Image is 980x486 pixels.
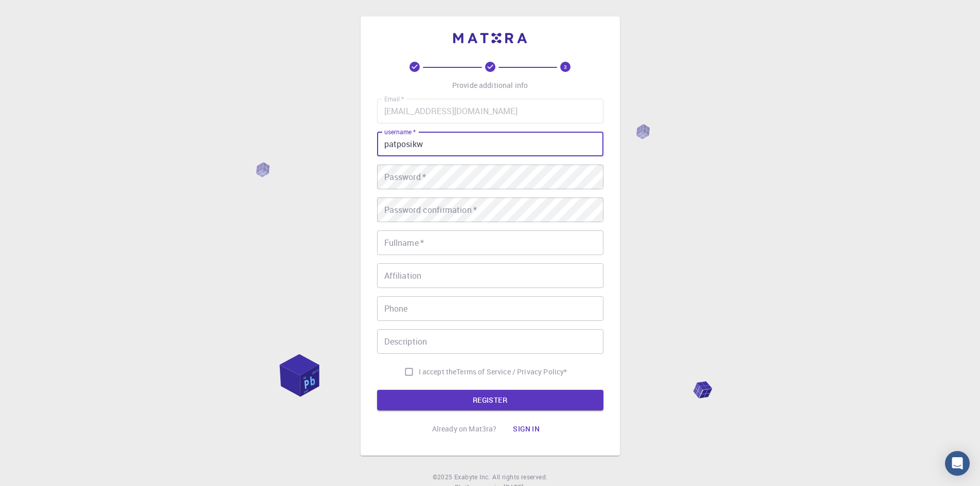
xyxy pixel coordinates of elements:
label: Email [384,95,404,103]
button: REGISTER [377,390,603,410]
span: Exabyte Inc. [454,473,490,481]
button: Sign in [505,419,548,439]
span: I accept the [419,367,457,377]
span: © 2025 [433,472,454,482]
p: Terms of Service / Privacy Policy * [456,367,567,377]
span: All rights reserved. [492,472,547,482]
text: 3 [564,63,567,70]
label: username [384,128,416,136]
a: Exabyte Inc. [454,472,490,482]
p: Provide additional info [452,80,528,91]
p: Already on Mat3ra? [432,424,497,434]
a: Terms of Service / Privacy Policy* [456,367,567,377]
div: Open Intercom Messenger [945,451,970,476]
